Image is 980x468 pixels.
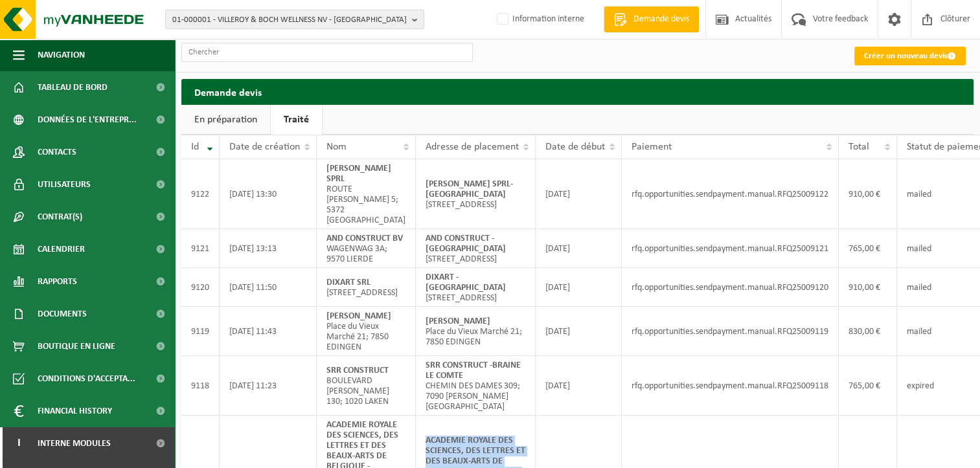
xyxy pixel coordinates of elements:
[271,105,322,135] a: Traité
[317,268,416,307] td: [STREET_ADDRESS]
[326,164,391,184] strong: [PERSON_NAME] SPRL
[536,229,622,268] td: [DATE]
[854,47,966,65] a: Créer un nouveau devis
[907,283,931,293] span: mailed
[317,159,416,229] td: ROUTE [PERSON_NAME] 5; 5372 [GEOGRAPHIC_DATA]
[426,273,506,293] strong: DIXART - [GEOGRAPHIC_DATA]
[604,6,699,32] a: Demande devis
[426,361,521,381] strong: SRR CONSTRUCT -BRAINE LE COMTE
[545,142,605,152] span: Date de début
[229,142,300,152] span: Date de création
[220,356,317,416] td: [DATE] 11:23
[326,366,389,375] strong: SRR CONSTRUCT
[622,356,839,416] td: rfq.opportunities.sendpayment.manual.RFQ25009118
[181,159,220,229] td: 9122
[181,356,220,416] td: 9118
[181,229,220,268] td: 9121
[38,265,77,298] span: Rapports
[416,268,536,307] td: [STREET_ADDRESS]
[38,330,115,362] span: Boutique en ligne
[38,201,82,233] span: Contrat(s)
[191,142,199,152] span: Id
[38,39,85,71] span: Navigation
[317,356,416,416] td: BOULEVARD [PERSON_NAME] 130; 1020 LAKEN
[326,142,347,152] span: Nom
[622,229,839,268] td: rfq.opportunities.sendpayment.manual.RFQ25009121
[181,79,974,104] h2: Demande devis
[317,307,416,356] td: Place du Vieux Marché 21; 7850 EDINGEN
[839,356,897,416] td: 765,00 €
[181,105,270,135] a: En préparation
[907,381,934,391] span: expired
[839,229,897,268] td: 765,00 €
[907,244,931,254] span: mailed
[839,268,897,307] td: 910,00 €
[632,142,672,152] span: Paiement
[839,159,897,229] td: 910,00 €
[326,311,391,321] strong: [PERSON_NAME]
[38,168,91,201] span: Utilisateurs
[426,234,506,254] strong: AND CONSTRUCT - [GEOGRAPHIC_DATA]
[220,159,317,229] td: [DATE] 13:30
[849,142,869,152] span: Total
[38,395,112,427] span: Financial History
[536,268,622,307] td: [DATE]
[38,233,85,265] span: Calendrier
[38,298,87,330] span: Documents
[181,307,220,356] td: 9119
[416,159,536,229] td: [STREET_ADDRESS]
[326,234,403,243] strong: AND CONSTRUCT BV
[220,268,317,307] td: [DATE] 11:50
[181,268,220,307] td: 9120
[172,10,407,30] span: 01-000001 - VILLEROY & BOCH WELLNESS NV - [GEOGRAPHIC_DATA]
[907,327,931,337] span: mailed
[416,356,536,416] td: CHEMIN DES DAMES 309; 7090 [PERSON_NAME][GEOGRAPHIC_DATA]
[38,136,76,168] span: Contacts
[426,317,490,326] strong: [PERSON_NAME]
[907,190,931,199] span: mailed
[494,10,584,29] label: Information interne
[181,43,473,62] input: Chercher
[317,229,416,268] td: WAGENWAG 3A; 9570 LIERDE
[426,179,513,199] strong: [PERSON_NAME] SPRL-[GEOGRAPHIC_DATA]
[326,278,370,287] strong: DIXART SRL
[220,229,317,268] td: [DATE] 13:13
[536,356,622,416] td: [DATE]
[622,159,839,229] td: rfq.opportunities.sendpayment.manual.RFQ25009122
[536,159,622,229] td: [DATE]
[38,104,137,136] span: Données de l'entrepr...
[416,229,536,268] td: [STREET_ADDRESS]
[416,307,536,356] td: Place du Vieux Marché 21; 7850 EDINGEN
[38,71,108,104] span: Tableau de bord
[622,268,839,307] td: rfq.opportunities.sendpayment.manual.RFQ25009120
[839,307,897,356] td: 830,00 €
[165,10,424,29] button: 01-000001 - VILLEROY & BOCH WELLNESS NV - [GEOGRAPHIC_DATA]
[630,13,692,26] span: Demande devis
[536,307,622,356] td: [DATE]
[38,362,135,395] span: Conditions d'accepta...
[13,427,25,460] span: I
[38,427,111,460] span: Interne modules
[220,307,317,356] td: [DATE] 11:43
[426,142,519,152] span: Adresse de placement
[622,307,839,356] td: rfq.opportunities.sendpayment.manual.RFQ25009119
